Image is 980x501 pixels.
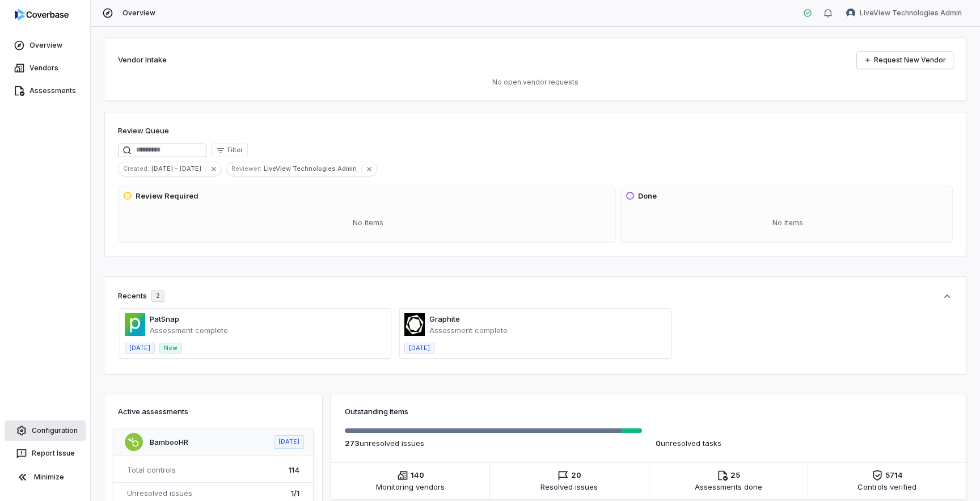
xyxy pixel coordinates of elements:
button: Report Issue [5,443,86,464]
span: Created : [119,163,151,174]
a: Vendors [2,58,88,78]
div: No items [626,208,950,238]
span: [DATE] - [DATE] [151,163,206,174]
a: PatSnap [150,314,179,323]
span: 0 [656,439,661,448]
span: 273 [345,439,360,448]
span: 20 [571,470,581,481]
span: Assessments done [695,481,762,492]
h3: Done [638,191,657,202]
img: LiveView Technologies Admin avatar [846,9,855,18]
h3: Active assessments [118,406,309,417]
a: Configuration [5,420,86,441]
div: Recents [118,291,164,302]
span: 140 [411,470,424,481]
span: Controls verified [857,481,916,492]
button: Filter [211,144,248,157]
button: Minimize [5,466,86,489]
span: Resolved issues [540,481,598,492]
span: LiveView Technologies Admin [264,163,361,174]
span: 25 [730,470,740,481]
span: Overview [122,9,155,18]
span: Monitoring vendors [376,481,445,492]
h3: Outstanding items [345,406,953,417]
p: unresolved issue s [345,437,642,449]
a: Graphite [429,314,460,323]
a: Assessments [2,81,88,101]
img: logo-D7KZi-bG.svg [15,9,69,20]
h3: Review Required [136,191,198,202]
span: LiveView Technologies Admin [860,9,962,18]
h1: Review Queue [118,125,169,137]
a: Request New Vendor [857,52,953,69]
p: unresolved task s [656,437,953,449]
span: Filter [227,146,243,154]
p: No open vendor requests [118,78,953,87]
div: No items [123,208,613,238]
span: 2 [156,292,160,300]
span: 5714 [885,470,903,481]
h2: Vendor Intake [118,54,167,66]
button: Recents2 [118,291,953,302]
a: Overview [2,35,88,56]
span: Reviewer : [227,163,264,174]
button: LiveView Technologies Admin avatarLiveView Technologies Admin [839,5,969,22]
a: BambooHR [150,437,188,447]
